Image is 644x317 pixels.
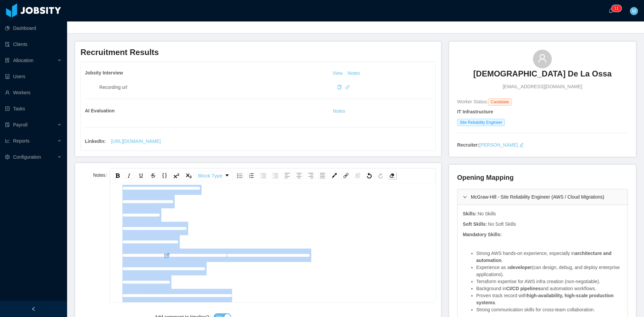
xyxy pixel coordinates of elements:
[476,292,622,306] li: Proven track record with .
[510,265,532,270] strong: developer
[112,171,195,181] div: rdw-inline-control
[115,73,430,190] div: rdw-editor
[341,172,351,179] div: Link
[160,172,169,179] div: Monospace
[611,5,621,12] sup: 11
[364,171,386,181] div: rdw-history-control
[538,54,547,63] i: icon: user
[632,7,636,15] span: M
[330,107,348,115] button: Notes
[476,250,622,264] li: Strong AWS hands-on experience, especially in .
[345,85,350,90] a: icon: link
[473,68,612,83] a: [DEMOGRAPHIC_DATA] De La Ossa
[477,210,496,217] div: No Skills
[476,278,622,285] li: Terraform expertise for AWS infra creation (non-negotiable).
[5,38,62,51] a: icon: auditClients
[85,70,123,75] strong: Jobsity Interview
[345,85,350,90] i: icon: link
[283,172,292,179] div: Left
[13,58,34,63] span: Allocation
[13,138,30,144] span: Reports
[473,68,612,79] h3: [DEMOGRAPHIC_DATA] De La Ossa
[328,171,340,181] div: rdw-color-picker
[137,172,146,179] div: Underline
[387,172,396,179] div: Remove
[340,171,364,181] div: rdw-link-control
[463,211,477,216] strong: Skills:
[13,154,41,160] span: Configuration
[519,143,524,147] i: icon: edit
[113,172,122,179] div: Bold
[110,168,435,302] div: rdw-wrapper
[345,69,363,77] button: Notes
[110,168,435,183] div: rdw-toolbar
[85,108,115,113] strong: AI Evaluation
[171,172,181,179] div: Superscript
[463,232,502,237] strong: Mandatory Skills:
[608,8,613,13] i: icon: bell
[476,306,622,313] li: Strong communication skills for cross-team collaboration.
[337,84,342,91] div: Copy
[85,139,106,144] strong: LinkedIn :
[198,169,222,182] span: Block Type
[5,139,10,143] i: icon: line-chart
[457,109,493,114] strong: IT Infrastructure
[93,172,110,178] label: Notes
[614,5,616,12] p: 1
[457,99,488,104] span: Worker Status:
[476,251,611,263] strong: architecture and automation
[488,221,517,228] div: No Soft Skills
[235,172,245,179] div: Unordered
[234,171,281,181] div: rdw-list-control
[5,21,62,35] a: icon: pie-chartDashboard
[479,142,518,148] a: [PERSON_NAME]
[463,195,467,199] i: icon: right
[376,172,385,179] div: Redo
[196,171,233,181] div: rdw-dropdown
[506,286,541,291] strong: CI/CD pipelines
[5,70,62,83] a: icon: robotUsers
[306,172,315,179] div: Right
[281,171,328,181] div: rdw-textalign-control
[365,172,374,179] div: Undo
[5,102,62,115] a: icon: profileTasks
[294,172,304,179] div: Center
[271,172,280,179] div: Outdent
[318,172,327,179] div: Justify
[5,86,62,99] a: icon: userWorkers
[476,264,622,278] li: Experience as a (can design, debug, and deploy enterprise applications).
[488,98,512,106] span: Candidate
[353,172,362,179] div: Unlink
[457,173,514,182] h4: Opening Mapping
[106,136,166,147] a: [URL][DOMAIN_NAME]
[5,58,10,63] i: icon: solution
[149,172,158,179] div: Strikethrough
[124,172,134,179] div: Italic
[476,285,622,292] li: Background in and automation workflows.
[457,119,505,126] span: Site Reliability Engineer
[184,172,194,179] div: Subscript
[386,171,398,181] div: rdw-remove-control
[458,189,628,205] div: icon: rightMcGraw-Hill - Site Reliability Engineer (AWS / Cloud Migrations)
[337,85,342,90] i: icon: copy
[196,171,232,180] a: Block Type
[503,83,582,90] span: [EMAIL_ADDRESS][DOMAIN_NAME]
[463,221,487,227] strong: Soft Skills:
[99,84,334,91] div: Recording url
[80,47,436,58] h3: Recruitment Results
[457,142,479,148] strong: Recruiter:
[247,172,256,179] div: Ordered
[5,155,10,159] i: icon: setting
[5,122,10,127] i: icon: file-protect
[258,172,268,179] div: Indent
[616,5,619,12] p: 1
[476,293,614,305] strong: high-availability, high-scale production systems
[330,70,345,76] a: View
[13,122,28,127] span: Payroll
[195,171,234,181] div: rdw-block-control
